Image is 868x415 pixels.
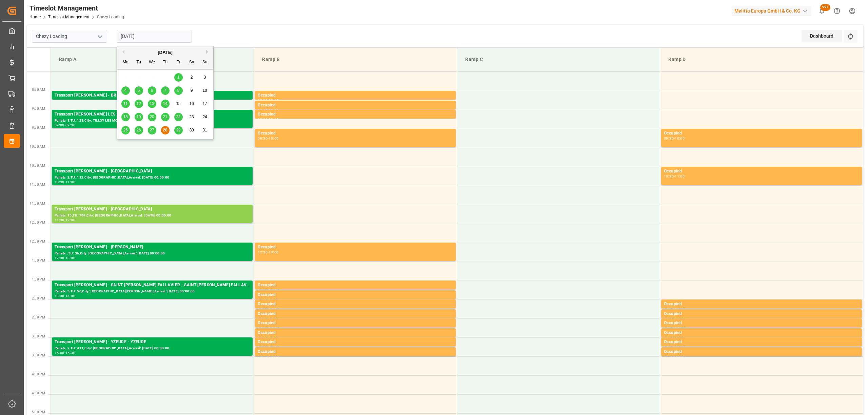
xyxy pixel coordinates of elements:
[268,118,269,121] div: -
[664,311,859,317] div: Occupied
[820,4,830,11] span: 99+
[189,115,194,119] span: 23
[55,346,250,351] div: Pallets: 2,TU: 411,City: [GEOGRAPHIC_DATA],Arrival: [DATE] 00:00:00
[269,298,278,302] div: 14:00
[258,346,268,349] div: 15:00
[664,130,859,137] div: Occupied
[148,113,156,121] div: Choose Wednesday, August 20th, 2025
[269,109,278,112] div: 09:00
[268,346,269,349] div: -
[123,115,127,119] span: 18
[258,311,453,317] div: Occupied
[268,99,269,102] div: -
[64,256,65,260] div: -
[269,355,278,358] div: 15:30
[64,219,65,222] div: -
[258,130,453,137] div: Occupied
[148,86,156,95] div: Choose Wednesday, August 6th, 2025
[65,124,75,127] div: 09:30
[32,107,45,110] span: 9:00 AM
[64,294,65,297] div: -
[674,137,675,140] div: -
[732,6,811,16] div: Melitta Europa GmbH & Co. KG
[32,30,107,43] input: Type to search/select
[55,256,64,260] div: 12:30
[674,336,675,339] div: -
[269,99,278,102] div: 08:45
[258,102,453,109] div: Occupied
[32,296,45,300] span: 2:00 PM
[269,346,278,349] div: 15:15
[201,86,209,95] div: Choose Sunday, August 10th, 2025
[201,100,209,108] div: Choose Sunday, August 17th, 2025
[664,339,859,346] div: Occupied
[65,351,75,354] div: 15:30
[135,100,143,108] div: Choose Tuesday, August 12th, 2025
[121,113,130,121] div: Choose Monday, August 18th, 2025
[674,346,675,349] div: -
[258,109,268,112] div: 08:45
[164,88,166,93] span: 7
[268,308,269,311] div: -
[188,86,196,95] div: Choose Saturday, August 9th, 2025
[201,126,209,134] div: Choose Sunday, August 31st, 2025
[121,126,130,134] div: Choose Monday, August 25th, 2025
[664,355,674,358] div: 15:15
[675,355,685,358] div: 15:30
[151,88,153,93] span: 6
[174,58,183,67] div: Fr
[32,258,45,262] span: 1:00 PM
[161,86,170,95] div: Choose Thursday, August 7th, 2025
[29,15,41,19] a: Home
[258,251,268,254] div: 12:30
[32,391,45,395] span: 4:30 PM
[664,320,859,327] div: Occupied
[174,73,183,82] div: Choose Friday, August 1st, 2025
[121,58,130,67] div: Mo
[135,126,143,134] div: Choose Tuesday, August 26th, 2025
[675,346,685,349] div: 15:15
[121,100,130,108] div: Choose Monday, August 11th, 2025
[188,100,196,108] div: Choose Saturday, August 16th, 2025
[188,126,196,134] div: Choose Saturday, August 30th, 2025
[55,206,250,213] div: Transport [PERSON_NAME] - [GEOGRAPHIC_DATA]
[201,113,209,121] div: Choose Sunday, August 24th, 2025
[664,301,859,308] div: Occupied
[119,71,212,137] div: month 2025-08
[95,31,105,42] button: open menu
[814,3,829,19] button: show 100 new notifications
[664,346,674,349] div: 15:00
[675,308,685,311] div: 14:15
[202,115,207,119] span: 24
[32,315,45,319] span: 2:30 PM
[55,111,250,118] div: Transport [PERSON_NAME] LES MOFFLAINES - TILLOY LES MOFFLAINES
[55,219,64,222] div: 11:30
[163,128,167,132] span: 28
[177,88,180,93] span: 8
[202,101,207,106] span: 17
[65,294,75,297] div: 14:00
[174,100,183,108] div: Choose Friday, August 15th, 2025
[269,317,278,320] div: 14:30
[55,92,250,99] div: Transport [PERSON_NAME] - BRETIGNY SUR ORGE - BRETIGNY SUR ORGE
[150,101,154,106] span: 13
[55,251,250,256] div: Pallets: ,TU: 36,City: [GEOGRAPHIC_DATA],Arrival: [DATE] 00:00:00
[124,88,127,93] span: 4
[189,101,194,106] span: 16
[191,88,193,93] span: 9
[268,317,269,320] div: -
[664,327,674,330] div: 14:30
[269,118,278,121] div: 09:15
[258,111,453,118] div: Occupied
[174,113,183,121] div: Choose Friday, August 22nd, 2025
[55,175,250,181] div: Pallets: 2,TU: 112,City: [GEOGRAPHIC_DATA],Arrival: [DATE] 00:00:00
[189,128,194,132] span: 30
[268,251,269,254] div: -
[201,58,209,67] div: Su
[258,317,268,320] div: 14:15
[136,128,141,132] span: 26
[829,3,845,19] button: Help Center
[32,126,45,129] span: 9:30 AM
[29,3,124,13] div: Timeslot Management
[664,175,674,178] div: 10:30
